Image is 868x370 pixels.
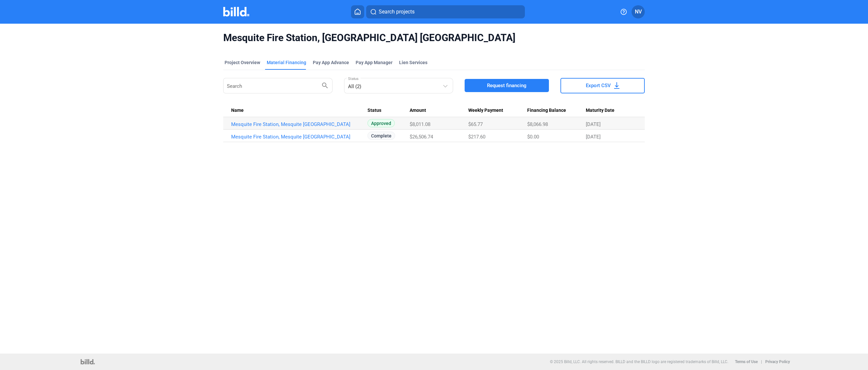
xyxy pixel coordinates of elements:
div: Material Financing [267,59,306,66]
span: NV [635,8,642,16]
span: Approved [367,119,395,127]
span: $217.60 [468,134,485,140]
button: Export CSV [560,78,645,93]
div: Status [367,108,410,113]
span: Name [231,108,244,113]
span: $0.00 [527,134,539,140]
img: logo [81,359,95,364]
span: Export CSV [586,82,611,89]
p: | [761,359,762,364]
div: Weekly Payment [468,108,527,113]
span: [DATE] [586,134,601,140]
img: Billd Company Logo [223,7,249,16]
span: Amount [410,108,426,113]
span: Weekly Payment [468,108,503,113]
span: $26,506.74 [410,134,433,140]
div: Lien Services [399,59,427,66]
div: Maturity Date [586,108,637,113]
span: Financing Balance [527,108,566,113]
span: Maturity Date [586,108,614,113]
span: [DATE] [586,121,601,127]
button: Request financing [465,79,549,92]
span: Mesquite Fire Station, [GEOGRAPHIC_DATA] [GEOGRAPHIC_DATA] [223,32,645,44]
div: Amount [410,108,468,113]
div: Pay App Advance [313,59,349,66]
span: Complete [367,132,395,140]
button: NV [632,5,645,18]
p: © 2025 Billd, LLC. All rights reserved. BILLD and the BILLD logo are registered trademarks of Bil... [550,359,728,364]
div: Financing Balance [527,108,586,113]
button: Search projects [366,5,525,18]
div: Name [231,108,367,113]
span: $65.77 [468,121,483,127]
b: Terms of Use [735,359,758,364]
span: $8,011.08 [410,121,430,127]
span: Status [367,108,381,113]
a: Mesquite Fire Station, Mesquite [GEOGRAPHIC_DATA] [231,134,367,140]
span: Pay App Manager [356,59,393,66]
mat-select-trigger: All (2) [348,84,361,89]
span: Search projects [379,8,415,16]
span: Request financing [487,82,527,89]
mat-icon: search [321,81,329,89]
span: $8,066.98 [527,121,548,127]
a: Mesquite Fire Station, Mesquite [GEOGRAPHIC_DATA] [231,121,367,127]
b: Privacy Policy [765,359,790,364]
div: Project Overview [225,59,260,66]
